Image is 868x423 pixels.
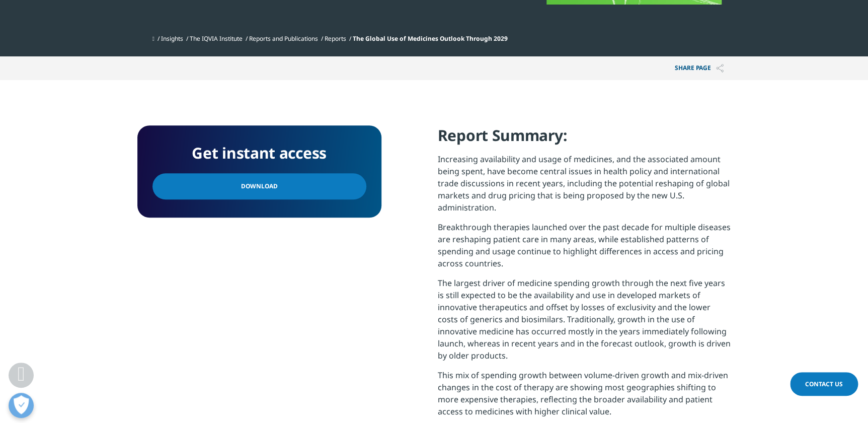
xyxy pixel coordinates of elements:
[716,64,724,73] img: Share PAGE
[438,277,731,369] p: The largest driver of medicine spending growth through the next five years is still expected to b...
[249,34,318,43] a: Reports and Publications
[152,173,366,199] a: Download
[805,380,843,388] span: Contact Us
[790,372,858,396] a: Contact Us
[161,34,183,43] a: Insights
[353,34,508,43] span: The Global Use of Medicines Outlook Through 2029
[667,56,731,80] button: Share PAGEShare PAGE
[190,34,243,43] a: The IQVIA Institute
[9,393,34,418] button: 개방형 기본 설정
[438,125,731,153] h4: Report Summary:
[438,153,731,221] p: Increasing availability and usage of medicines, and the associated amount being spent, have becom...
[325,34,346,43] a: Reports
[667,56,731,80] p: Share PAGE
[152,140,366,166] h4: Get instant access
[241,181,278,192] span: Download
[438,221,731,277] p: Breakthrough therapies launched over the past decade for multiple diseases are reshaping patient ...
